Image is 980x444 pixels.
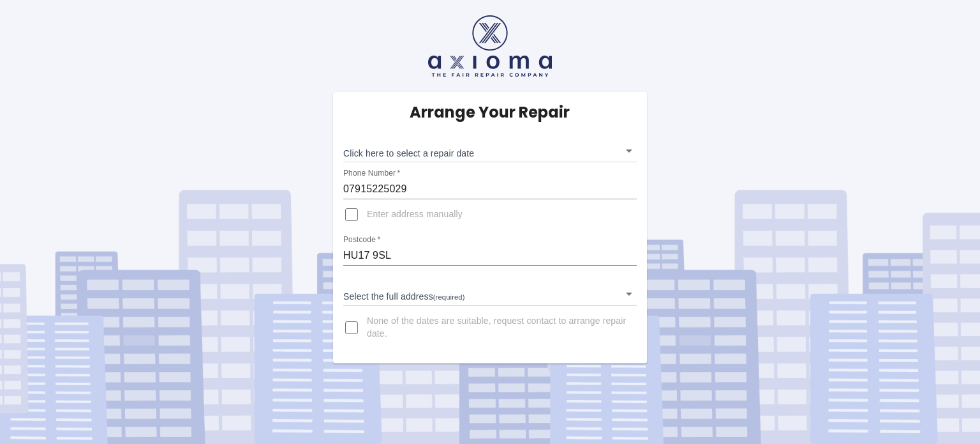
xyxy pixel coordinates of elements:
[410,102,570,123] h5: Arrange Your Repair
[367,315,627,341] span: None of the dates are suitable, request contact to arrange repair date.
[343,234,380,245] label: Postcode
[343,168,400,179] label: Phone Number
[367,208,463,221] span: Enter address manually
[428,15,552,77] img: axioma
